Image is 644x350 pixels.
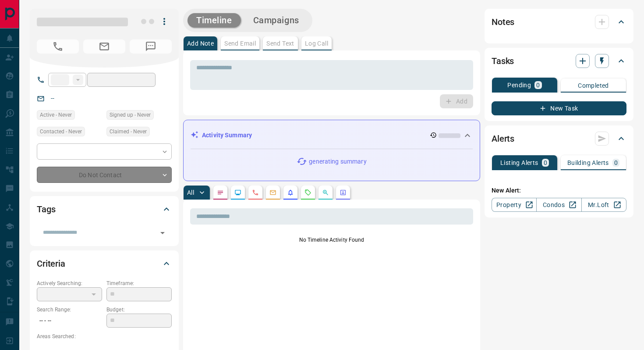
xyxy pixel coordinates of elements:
p: 0 [614,160,618,166]
div: Do Not Contact [37,167,172,183]
p: Add Note [187,40,214,46]
h2: Tasks [492,54,514,68]
p: Search Range: [37,306,102,314]
span: Signed up - Never [110,111,151,119]
svg: Listing Alerts [287,189,294,196]
div: Activity Summary [191,127,473,143]
div: Alerts [492,128,626,149]
span: Claimed - Never [110,127,147,136]
div: Criteria [37,253,172,274]
p: Building Alerts [567,160,609,166]
p: 0 [536,82,540,88]
p: Timeframe: [106,279,172,287]
a: Mr.Loft [581,198,626,212]
h2: Tags [37,202,55,216]
svg: Requests [304,189,311,196]
p: No Timeline Activity Found [190,236,473,244]
svg: Notes [217,189,224,196]
span: No Number [37,39,79,54]
p: 0 [544,160,547,166]
p: Budget: [106,306,172,314]
button: Campaigns [244,13,308,28]
a: -- [51,95,54,102]
svg: Opportunities [322,189,329,196]
svg: Calls [252,189,259,196]
p: Actively Searching: [37,279,102,287]
span: Active - Never [40,111,72,119]
button: New Task [492,101,626,115]
a: Condos [536,198,581,212]
p: Pending [507,82,531,88]
a: Property [492,198,537,212]
p: All [187,189,194,196]
span: Contacted - Never [40,127,82,136]
h2: Notes [492,15,514,29]
svg: Lead Browsing Activity [234,189,241,196]
div: Tasks [492,50,626,71]
p: Listing Alerts [500,160,538,166]
button: Timeline [188,13,241,28]
p: Completed [578,82,609,89]
h2: Alerts [492,132,514,146]
div: Notes [492,11,626,32]
p: generating summary [309,157,366,166]
p: Areas Searched: [37,332,172,340]
span: No Email [83,39,125,54]
h2: Criteria [37,257,65,271]
p: -- - -- [37,314,102,328]
p: Activity Summary [202,131,252,140]
div: Tags [37,199,172,220]
button: Open [156,227,169,239]
svg: Emails [269,189,276,196]
svg: Agent Actions [340,189,347,196]
p: New Alert: [492,186,626,195]
span: No Number [130,39,172,54]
